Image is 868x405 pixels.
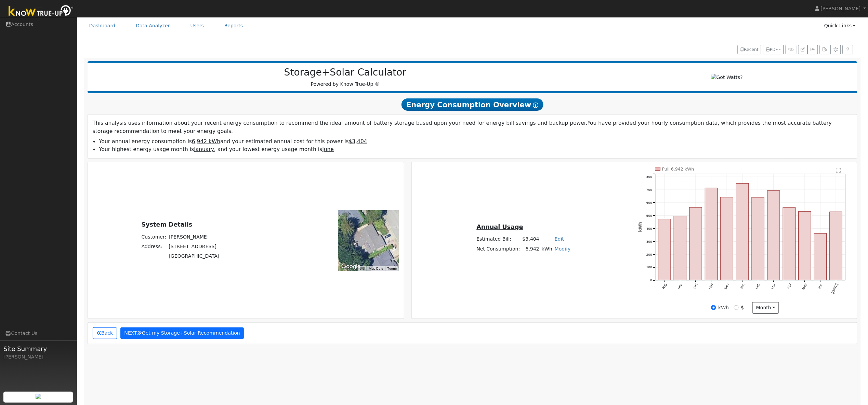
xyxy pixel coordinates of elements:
text: 100 [646,266,652,269]
text: 500 [646,214,652,218]
img: Google [340,262,362,271]
text: Mar [771,283,777,290]
text: Aug [661,283,667,291]
rect: onclick="" [783,208,796,281]
a: Terms (opens in new tab) [387,267,397,270]
a: Quick Links [819,19,861,32]
span: PDF [766,47,778,52]
td: Address: [140,242,168,251]
text:  [836,167,841,173]
span: You have provided your hourly consumption data, which provides the most accurate battery storage ... [93,120,832,134]
rect: onclick="" [752,198,765,281]
input: $ [734,305,739,310]
td: $3,404 [521,234,540,244]
button: Multi-Series Graph [807,45,818,54]
i: Show Help [533,103,539,108]
rect: onclick="" [658,219,671,281]
rect: onclick="" [689,208,702,281]
button: month [752,302,779,314]
li: Your annual energy consumption is and your estimated annual cost for this power is [99,138,852,146]
button: Recent [738,45,762,54]
a: Help Link [843,45,853,54]
li: Your highest energy usage month is , and your lowest energy usage month is [99,146,852,153]
rect: onclick="" [705,188,718,281]
rect: onclick="" [799,212,811,281]
u: January [194,146,214,152]
a: Dashboard [84,19,121,32]
text: 800 [646,175,652,179]
text: 700 [646,188,652,192]
text: 600 [646,201,652,205]
text: 400 [646,227,652,231]
img: Got Watts? [711,74,743,81]
button: Edit User [798,45,808,54]
td: 6,942 [521,244,540,254]
button: Export Interval Data [820,45,830,54]
u: System Details [142,221,193,228]
button: Keyboard shortcuts [360,266,365,271]
rect: onclick="" [767,191,780,281]
td: Estimated Bill: [475,234,521,244]
text: May [802,283,808,291]
text: Feb [755,283,761,290]
span: [PERSON_NAME] [821,6,861,11]
text: [DATE] [831,283,839,294]
text: Pull 6,942 kWh [662,166,694,172]
rect: onclick="" [721,198,733,281]
text: Apr [786,283,792,289]
input: kWh [711,305,716,310]
a: Modify [555,246,571,252]
span: Site Summary [3,344,73,353]
text: Sep [677,283,683,290]
text: 0 [650,279,652,282]
text: Jun [817,283,823,290]
label: $ [741,304,744,311]
img: Know True-Up [5,4,77,19]
p: This analysis uses information about your recent energy consumption to recommend the ideal amount... [93,119,853,135]
td: Customer: [140,232,168,242]
button: Settings [830,45,841,54]
u: June [322,146,334,152]
u: $3,404 [349,138,367,145]
text: Dec [724,283,729,291]
td: [PERSON_NAME] [168,232,221,242]
rect: onclick="" [674,216,686,280]
img: retrieve [36,394,41,399]
text: 300 [646,240,652,244]
rect: onclick="" [830,212,843,281]
a: Users [185,19,209,32]
button: Back [93,327,117,339]
div: Powered by Know True-Up ® [91,67,600,88]
u: Annual Usage [477,224,523,230]
rect: onclick="" [814,234,827,281]
div: [PERSON_NAME] [3,353,73,361]
a: Data Analyzer [131,19,175,32]
a: Reports [219,19,248,32]
button: NEXTGet my Storage+Solar Recommendation [120,327,244,339]
td: kWh [540,244,553,254]
td: [STREET_ADDRESS] [168,242,221,251]
text: Oct [693,283,699,289]
span: Energy Consumption Overview [402,98,543,111]
label: kWh [719,304,729,311]
text: Jan [739,283,745,290]
td: [GEOGRAPHIC_DATA] [168,251,221,261]
td: Net Consumption: [475,244,521,254]
a: Edit [555,236,564,242]
text: Nov [708,283,714,291]
text: 200 [646,253,652,257]
rect: onclick="" [736,184,749,280]
h2: Storage+Solar Calculator [94,67,596,78]
a: Open this area in Google Maps (opens a new window) [340,262,362,271]
button: PDF [763,45,784,54]
u: 6,942 kWh [192,138,220,145]
button: Map Data [369,266,383,271]
text: kWh [638,222,643,232]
